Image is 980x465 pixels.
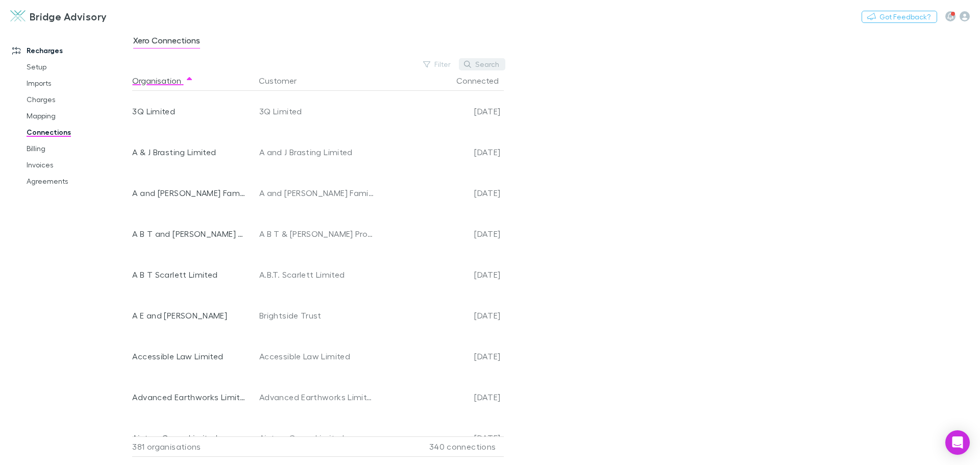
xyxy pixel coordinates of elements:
button: Got Feedback? [862,11,937,23]
button: Organisation [132,70,193,91]
div: A E and [PERSON_NAME] [132,295,245,336]
div: Aintree Group Limited [259,418,374,458]
div: Open Intercom Messenger [945,430,970,455]
div: Advanced Earthworks Limited [259,377,374,418]
div: 381 organisations [132,436,255,457]
div: [DATE] [378,336,500,377]
div: Accessible Law Limited [259,336,374,377]
a: Imports [16,75,138,91]
button: Filter [418,58,457,70]
div: [DATE] [378,377,500,418]
div: A and [PERSON_NAME] Family Trust [259,173,374,213]
a: Bridge Advisory [4,4,113,29]
div: Advanced Earthworks Limited [132,377,245,418]
div: A and [PERSON_NAME] Family Trust [132,173,245,213]
span: Xero Connections [133,35,200,48]
div: Accessible Law Limited [132,336,245,377]
a: Billing [16,140,138,157]
div: 340 connections [377,436,500,457]
button: Search [459,58,505,70]
div: 3Q Limited [132,91,245,132]
div: [DATE] [378,132,500,173]
div: A B T & [PERSON_NAME] Property Trust [259,213,374,254]
div: A.B.T. Scarlett Limited [259,254,374,295]
div: A B T Scarlett Limited [132,254,245,295]
div: [DATE] [378,91,500,132]
a: Invoices [16,157,138,173]
a: Agreements [16,173,138,189]
div: Brightside Trust [259,295,374,336]
h3: Bridge Advisory [30,10,107,22]
img: Bridge Advisory's Logo [10,10,26,22]
button: Customer [259,70,309,91]
div: A & J Brasting Limited [132,132,245,173]
div: [DATE] [378,295,500,336]
div: [DATE] [378,254,500,295]
div: [DATE] [378,173,500,213]
div: [DATE] [378,418,500,458]
a: Mapping [16,108,138,124]
div: Aintree Group Limited [132,418,245,458]
a: Recharges [2,42,138,59]
div: 3Q Limited [259,91,374,132]
a: Setup [16,59,138,75]
a: Charges [16,91,138,108]
a: Connections [16,124,138,140]
div: A B T and [PERSON_NAME] Property Trust [132,213,245,254]
button: Connected [456,70,511,91]
div: A and J Brasting Limited [259,132,374,173]
div: [DATE] [378,213,500,254]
